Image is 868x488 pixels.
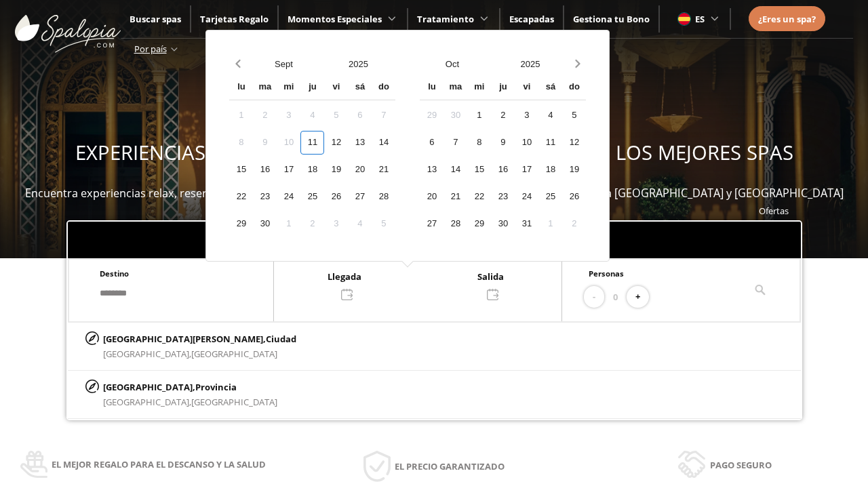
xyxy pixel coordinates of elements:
[277,158,300,182] div: 17
[300,104,324,127] div: 4
[348,76,372,100] div: sá
[467,185,491,209] div: 22
[515,185,538,209] div: 24
[300,158,324,182] div: 18
[191,348,277,360] span: [GEOGRAPHIC_DATA]
[348,158,372,182] div: 20
[413,52,491,76] button: Open months overlay
[491,185,515,209] div: 23
[195,381,237,393] span: Provincia
[15,1,121,53] img: ImgLogoSpalopia.BvClDcEz.svg
[515,131,538,155] div: 10
[324,185,348,209] div: 26
[509,13,554,25] a: Escapadas
[491,212,515,236] div: 30
[103,380,277,394] p: [GEOGRAPHIC_DATA],
[467,158,491,182] div: 15
[573,13,650,25] a: Gestiona tu Bono
[443,158,467,182] div: 14
[491,76,515,100] div: ju
[277,104,300,127] div: 3
[443,185,467,209] div: 21
[348,212,372,236] div: 4
[253,185,277,209] div: 23
[420,76,443,100] div: lu
[348,185,372,209] div: 27
[538,158,562,182] div: 18
[253,158,277,182] div: 16
[246,52,321,76] button: Open months overlay
[321,52,395,76] button: Open years overlay
[491,131,515,155] div: 9
[584,286,604,308] button: -
[562,76,586,100] div: do
[758,13,816,25] span: ¿Eres un spa?
[25,186,844,201] span: Encuentra experiencias relax, reserva bonos spas y escapadas wellness para disfrutar en más de 40...
[372,185,395,209] div: 28
[395,459,505,474] span: El precio garantizado
[277,131,300,155] div: 10
[324,158,348,182] div: 19
[627,286,649,308] button: +
[372,131,395,155] div: 14
[253,212,277,236] div: 30
[200,13,269,25] a: Tarjetas Regalo
[515,158,538,182] div: 17
[515,104,538,127] div: 3
[562,158,586,182] div: 19
[103,348,191,360] span: [GEOGRAPHIC_DATA],
[710,457,772,472] span: Pago seguro
[467,212,491,236] div: 29
[100,268,129,279] span: Destino
[467,104,491,127] div: 1
[229,52,246,76] button: Previous month
[538,131,562,155] div: 11
[420,185,443,209] div: 20
[103,396,191,408] span: [GEOGRAPHIC_DATA],
[191,396,277,408] span: [GEOGRAPHIC_DATA]
[538,104,562,127] div: 4
[130,13,181,25] a: Buscar spas
[420,104,443,127] div: 29
[467,76,491,100] div: mi
[324,104,348,127] div: 5
[420,212,443,236] div: 27
[443,131,467,155] div: 7
[253,131,277,155] div: 9
[372,158,395,182] div: 21
[300,76,324,100] div: ju
[300,212,324,236] div: 2
[277,185,300,209] div: 24
[229,212,253,236] div: 29
[538,76,562,100] div: sá
[443,212,467,236] div: 28
[52,457,266,472] span: El mejor regalo para el descanso y la salud
[134,43,167,55] span: Por país
[613,289,618,304] span: 0
[562,185,586,209] div: 26
[420,104,586,236] div: Calendar days
[420,131,443,155] div: 6
[229,76,253,100] div: lu
[229,76,395,236] div: Calendar wrapper
[467,131,491,155] div: 8
[277,212,300,236] div: 1
[229,158,253,182] div: 15
[538,185,562,209] div: 25
[300,185,324,209] div: 25
[324,212,348,236] div: 3
[229,104,253,127] div: 1
[253,104,277,127] div: 2
[229,185,253,209] div: 22
[562,104,586,127] div: 5
[491,158,515,182] div: 16
[348,131,372,155] div: 13
[253,76,277,100] div: ma
[491,52,569,76] button: Open years overlay
[443,104,467,127] div: 30
[266,333,296,345] span: Ciudad
[420,76,586,236] div: Calendar wrapper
